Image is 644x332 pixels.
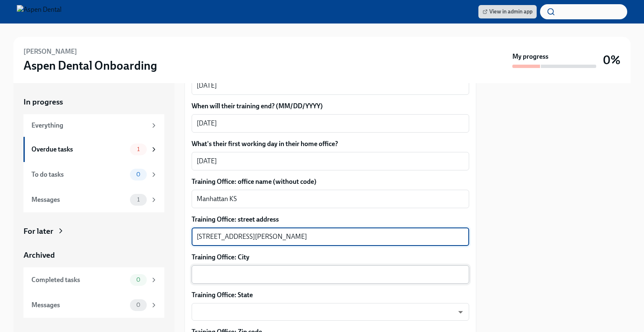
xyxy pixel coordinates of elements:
a: Archived [23,250,164,261]
span: 1 [132,146,145,152]
h6: [PERSON_NAME] [23,47,77,56]
span: 0 [131,302,145,308]
div: To do tasks [31,170,127,179]
a: In progress [23,97,164,107]
span: 0 [131,171,145,178]
strong: My progress [512,52,548,61]
h3: 0% [603,52,621,68]
h3: Aspen Dental Onboarding [23,58,157,73]
label: When will their training end? (MM/DD/YYYY) [192,102,469,111]
div: Everything [31,121,147,130]
div: Completed tasks [31,275,127,285]
textarea: [DATE] [197,81,464,91]
span: 0 [131,277,145,283]
img: Aspen Dental [17,5,62,18]
div: Messages [31,301,127,310]
textarea: [STREET_ADDRESS][PERSON_NAME] [197,232,464,242]
div: Overdue tasks [31,145,127,154]
label: Training Office: City [192,253,469,262]
div: ​ [192,303,469,321]
a: Everything [23,114,164,137]
textarea: [DATE] [197,156,464,166]
textarea: Manhattan KS [197,194,464,204]
label: What's their first working day in their home office? [192,139,469,149]
a: Overdue tasks1 [23,137,164,162]
label: Training Office: office name (without code) [192,177,469,186]
div: For later [23,226,53,237]
a: Messages0 [23,293,164,318]
span: View in admin app [483,8,532,16]
div: Messages [31,195,127,204]
a: Messages1 [23,187,164,212]
label: Training Office: street address [192,215,469,224]
a: Completed tasks0 [23,267,164,293]
textarea: [DATE] [197,118,464,128]
a: To do tasks0 [23,162,164,187]
span: 1 [132,196,145,203]
a: View in admin app [478,5,537,18]
a: For later [23,226,164,237]
label: Training Office: State [192,290,469,300]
